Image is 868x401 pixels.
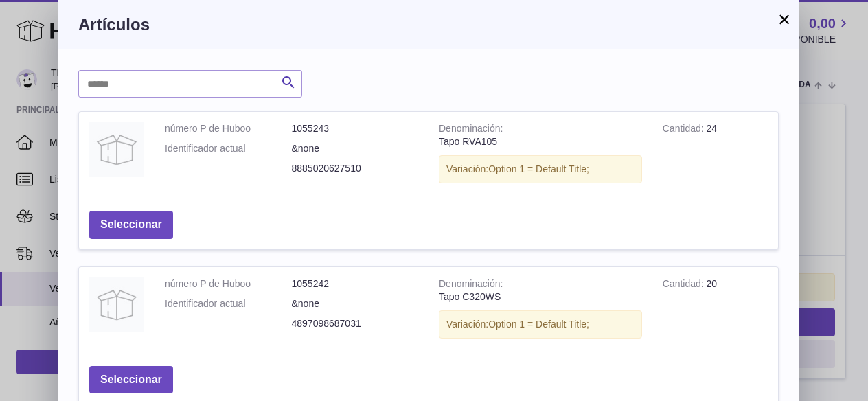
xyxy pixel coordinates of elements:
[439,310,642,339] div: Variación:
[439,135,642,148] div: Tapo RVA105
[89,122,144,177] img: Tapo RVA105
[776,11,792,27] button: ×
[165,122,292,135] dt: número P de Huboo
[439,290,642,303] div: Tapo C320WS
[292,297,419,310] dd: &none
[292,142,419,155] dd: &none
[663,278,707,293] strong: Cantidad
[165,142,292,155] dt: Identificador actual
[439,278,503,293] strong: Denominación
[439,123,503,137] strong: Denominación
[89,211,173,239] button: Seleccionar
[292,162,419,175] dd: 8885020627510
[165,277,292,290] dt: número P de Huboo
[439,155,642,183] div: Variación:
[292,277,419,290] dd: 1055242
[663,123,707,137] strong: Cantidad
[89,277,144,332] img: Tapo C320WS
[652,112,778,200] td: 24
[89,366,173,394] button: Seleccionar
[165,297,292,310] dt: Identificador actual
[78,14,779,36] h3: Artículos
[488,163,589,174] span: Option 1 = Default Title;
[488,319,589,330] span: Option 1 = Default Title;
[292,122,419,135] dd: 1055243
[652,267,778,356] td: 20
[292,317,419,330] dd: 4897098687031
